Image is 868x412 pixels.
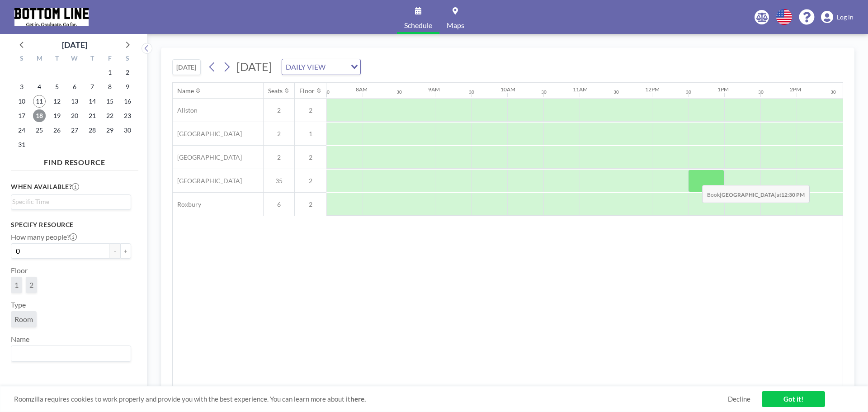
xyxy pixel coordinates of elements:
[500,86,515,93] div: 10AM
[173,130,242,138] span: [GEOGRAPHIC_DATA]
[29,280,33,289] span: 2
[728,395,750,403] a: Decline
[295,177,326,185] span: 2
[404,22,432,29] span: Schedule
[11,232,77,242] label: How many people?
[51,124,63,137] span: Tuesday, August 26, 2025
[11,300,26,309] label: Type
[645,86,660,93] div: 12PM
[720,191,777,198] b: [GEOGRAPHIC_DATA]
[236,60,272,73] span: [DATE]
[299,87,315,95] div: Floor
[821,11,854,24] a: Log in
[356,86,368,93] div: 8AM
[264,106,294,114] span: 2
[104,95,116,108] span: Friday, August 15, 2025
[11,346,131,361] div: Search for option
[11,335,29,344] label: Name
[717,86,729,93] div: 1PM
[86,109,99,122] span: Thursday, August 21, 2025
[83,53,101,65] div: T
[328,61,345,73] input: Search for option
[104,124,116,137] span: Friday, August 29, 2025
[68,81,81,93] span: Wednesday, August 6, 2025
[86,81,99,93] span: Thursday, August 7, 2025
[282,59,360,75] div: Search for option
[15,124,28,137] span: Sunday, August 24, 2025
[295,153,326,161] span: 2
[837,13,854,21] span: Log in
[109,243,120,259] button: -
[613,89,619,95] div: 30
[121,95,134,108] span: Saturday, August 16, 2025
[68,124,81,137] span: Wednesday, August 27, 2025
[264,177,294,185] span: 35
[121,124,134,137] span: Saturday, August 30, 2025
[33,109,46,122] span: Monday, August 18, 2025
[264,200,294,208] span: 6
[33,124,46,137] span: Monday, August 25, 2025
[51,95,63,108] span: Tuesday, August 12, 2025
[350,395,366,403] a: here.
[11,266,28,275] label: Floor
[11,154,138,167] h4: FIND RESOURCE
[177,87,194,95] div: Name
[48,53,66,65] div: T
[51,81,63,93] span: Tuesday, August 5, 2025
[702,185,810,203] span: Book at
[790,86,801,93] div: 2PM
[830,89,836,95] div: 30
[118,53,136,65] div: S
[173,153,242,161] span: [GEOGRAPHIC_DATA]
[86,124,99,137] span: Thursday, August 28, 2025
[14,8,89,26] img: organization-logo
[33,81,46,93] span: Monday, August 4, 2025
[104,66,116,79] span: Friday, August 1, 2025
[86,95,99,108] span: Thursday, August 14, 2025
[12,197,126,207] input: Search for option
[33,95,46,108] span: Monday, August 11, 2025
[172,59,201,75] button: [DATE]
[14,395,728,403] span: Roomzilla requires cookies to work properly and provide you with the best experience. You can lea...
[173,200,201,208] span: Roxbury
[173,106,198,114] span: Allston
[11,221,131,229] h3: Specify resource
[68,109,81,122] span: Wednesday, August 20, 2025
[121,66,134,79] span: Saturday, August 2, 2025
[758,89,764,95] div: 30
[14,315,33,324] span: Room
[104,81,116,93] span: Friday, August 8, 2025
[264,153,294,161] span: 2
[31,53,48,65] div: M
[15,81,28,93] span: Sunday, August 3, 2025
[68,95,81,108] span: Wednesday, August 13, 2025
[120,243,131,259] button: +
[295,130,326,138] span: 1
[121,81,134,93] span: Saturday, August 9, 2025
[101,53,118,65] div: F
[11,195,131,208] div: Search for option
[62,38,87,51] div: [DATE]
[781,191,805,198] b: 12:30 PM
[573,86,588,93] div: 11AM
[541,89,547,95] div: 30
[284,61,327,73] span: DAILY VIEW
[324,89,330,95] div: 30
[268,87,283,95] div: Seats
[396,89,402,95] div: 30
[13,53,31,65] div: S
[15,109,28,122] span: Sunday, August 17, 2025
[428,86,440,93] div: 9AM
[12,348,126,360] input: Search for option
[15,138,28,151] span: Sunday, August 31, 2025
[51,109,63,122] span: Tuesday, August 19, 2025
[762,391,825,407] a: Got it!
[447,22,464,29] span: Maps
[121,109,134,122] span: Saturday, August 23, 2025
[15,95,28,108] span: Sunday, August 10, 2025
[295,106,326,114] span: 2
[66,53,84,65] div: W
[173,177,242,185] span: [GEOGRAPHIC_DATA]
[295,200,326,208] span: 2
[104,109,116,122] span: Friday, August 22, 2025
